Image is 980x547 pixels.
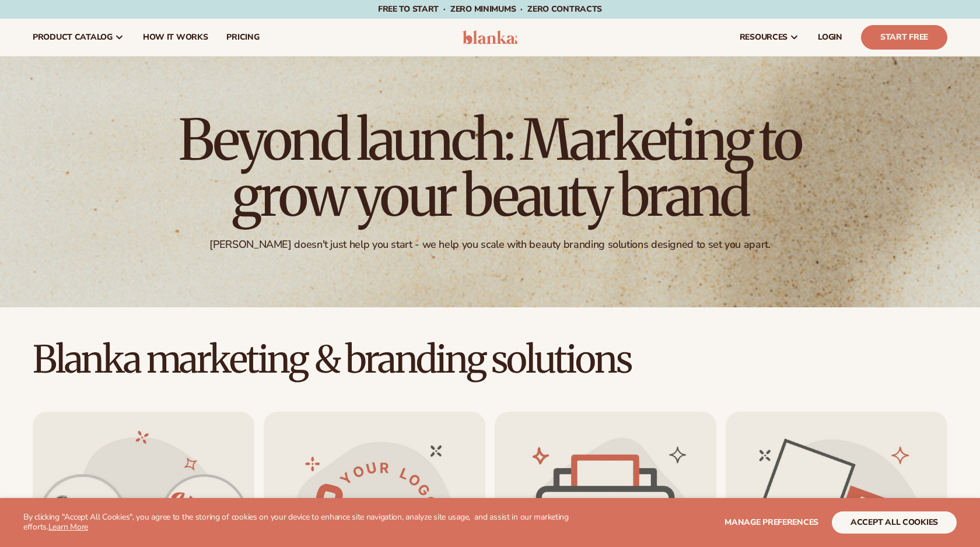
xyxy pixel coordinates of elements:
span: LOGIN [818,33,842,42]
h1: Beyond launch: Marketing to grow your beauty brand [169,112,811,224]
span: Free to start · ZERO minimums · ZERO contracts [378,3,602,15]
div: [PERSON_NAME] doesn't just help you start - we help you scale with beauty branding solutions desi... [209,238,770,251]
a: Learn More [48,521,88,532]
a: LOGIN [808,19,852,56]
span: How It Works [143,33,208,42]
a: Start Free [861,25,947,50]
span: resources [740,33,787,42]
span: product catalog [33,33,113,42]
a: resources [730,19,808,56]
span: Manage preferences [724,517,818,528]
a: pricing [217,19,268,56]
img: logo [463,30,518,44]
button: Manage preferences [724,511,818,534]
a: product catalog [23,19,134,56]
button: accept all cookies [832,511,957,534]
a: How It Works [134,19,218,56]
p: By clicking "Accept All Cookies", you agree to the storing of cookies on your device to enhance s... [23,513,572,532]
span: pricing [226,33,259,42]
